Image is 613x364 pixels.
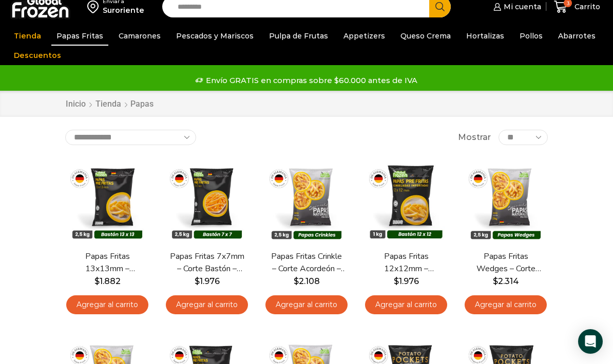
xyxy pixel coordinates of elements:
[9,26,46,46] a: Tienda
[514,26,548,46] a: Pollos
[113,26,166,46] a: Camarones
[65,98,86,110] a: Inicio
[65,98,154,110] nav: Breadcrumb
[95,98,122,110] a: Tienda
[338,26,390,46] a: Appetizers
[395,26,456,46] a: Queso Crema
[553,26,601,46] a: Abarrotes
[578,329,603,354] div: Open Intercom Messenger
[9,46,66,65] a: Descuentos
[130,99,154,109] h1: Papas
[51,26,108,46] a: Papas Fritas
[461,26,509,46] a: Hortalizas
[103,5,144,15] div: Suroriente
[171,26,259,46] a: Pescados y Mariscos
[264,26,333,46] a: Pulpa de Frutas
